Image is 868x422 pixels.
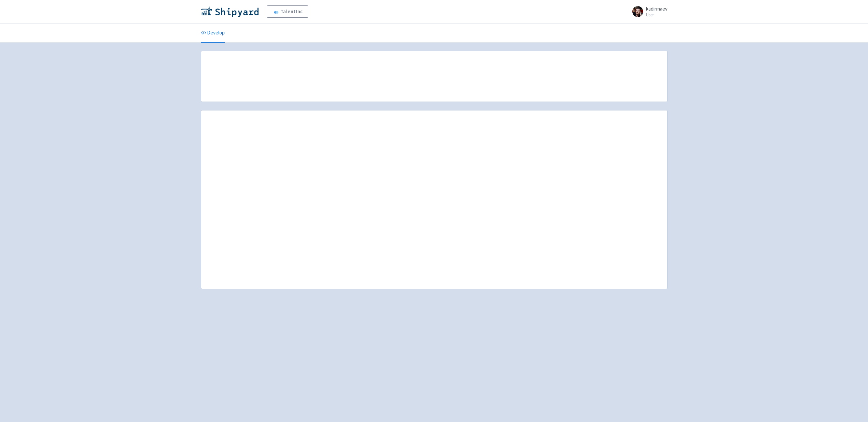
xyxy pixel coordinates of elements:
img: Shipyard logo [201,6,259,17]
span: kadirmaev [646,5,667,12]
a: kadirmaev User [628,6,667,17]
small: User [646,13,667,17]
a: Develop [201,24,225,43]
a: TalentInc [267,5,308,18]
